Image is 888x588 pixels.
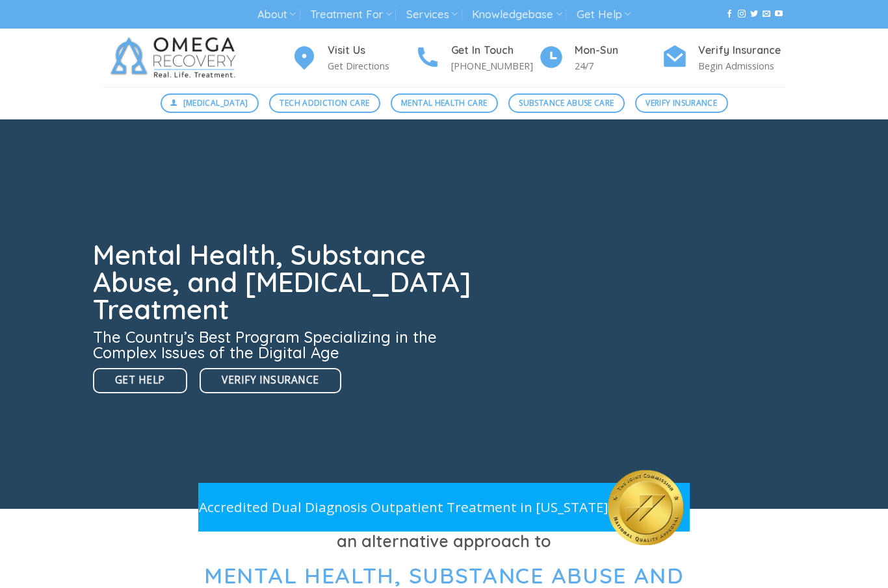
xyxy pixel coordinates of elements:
p: [PHONE_NUMBER] [451,58,538,73]
a: Visit Us Get Directions [291,42,415,74]
p: 24/7 [575,58,662,73]
a: Mental Health Care [391,93,498,113]
a: Get Help [93,368,187,393]
h3: an alternative approach to [103,528,785,554]
a: Get In Touch [PHONE_NUMBER] [415,42,538,74]
h4: Get In Touch [451,42,538,59]
span: Mental Health Care [401,97,487,109]
span: Get Help [115,372,165,388]
a: Substance Abuse Care [508,93,625,113]
a: About [257,3,296,27]
a: Follow on Instagram [738,10,746,19]
span: Tech Addiction Care [280,97,369,109]
a: Follow on Twitter [750,10,758,19]
p: Get Directions [328,58,415,73]
h4: Visit Us [328,42,415,59]
h3: The Country’s Best Program Specializing in the Complex Issues of the Digital Age [93,329,479,360]
h1: Mental Health, Substance Abuse, and [MEDICAL_DATA] Treatment [93,241,479,323]
a: Verify Insurance Begin Admissions [662,42,785,74]
span: Verify Insurance [646,97,717,109]
a: Get Help [577,3,631,27]
h4: Verify Insurance [698,42,785,59]
span: [MEDICAL_DATA] [183,97,248,109]
a: Send us an email [763,10,770,19]
img: Omega Recovery [103,29,249,87]
a: Services [406,3,458,27]
a: Verify Insurance [635,93,728,113]
a: Treatment For [310,3,391,27]
a: Tech Addiction Care [269,93,380,113]
h4: Mon-Sun [575,42,662,59]
span: Substance Abuse Care [519,97,614,109]
a: Verify Insurance [200,368,341,393]
span: Verify Insurance [222,372,319,388]
p: Accredited Dual Diagnosis Outpatient Treatment in [US_STATE] [198,496,608,518]
p: Begin Admissions [698,58,785,73]
a: Knowledgebase [472,3,562,27]
a: Follow on YouTube [775,10,783,19]
a: Follow on Facebook [725,10,733,19]
a: [MEDICAL_DATA] [161,93,259,113]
